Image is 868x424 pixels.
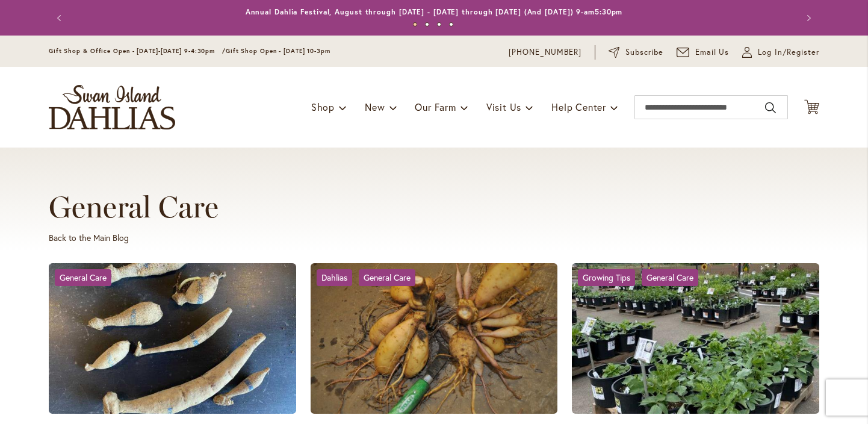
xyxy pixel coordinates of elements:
span: Gift Shop Open - [DATE] 10-3pm [226,47,330,55]
a: store logo [49,85,175,129]
button: 1 of 4 [413,22,417,26]
div: & [578,269,704,286]
a: Log In/Register [742,46,819,58]
span: Log In/Register [758,46,819,58]
a: General Care [55,269,111,286]
a: Growing Tips [578,269,635,286]
a: Annual Dahlia Festival, August through [DATE] - [DATE] through [DATE] (And [DATE]) 9-am5:30pm [246,7,623,16]
span: Help Center [551,101,606,113]
a: Email Us [677,46,730,58]
a: Subscribe [609,46,663,58]
a: Back to the Main Blog [49,232,129,243]
img: Keeping your stock healthy [311,263,558,414]
img: Potted Dahlias Purchased at the farm [572,263,819,414]
img: What will my tubers look like [49,263,296,414]
button: 2 of 4 [425,22,429,26]
a: Dahlias [317,269,352,286]
button: 4 of 4 [449,22,453,26]
span: Email Us [695,46,730,58]
span: Subscribe [625,46,663,58]
a: Potted Dahlias Purchased at the farm [572,263,819,418]
span: New [365,101,385,113]
button: 3 of 4 [437,22,441,26]
a: General Care [642,269,698,286]
button: Previous [49,6,73,30]
a: [PHONE_NUMBER] [509,46,581,58]
span: Shop [311,101,335,113]
span: Visit Us [486,101,521,113]
button: Next [795,6,819,30]
a: What will my tubers look like [49,263,296,418]
a: Keeping your stock healthy [311,263,558,418]
div: & [317,269,421,286]
span: Gift Shop & Office Open - [DATE]-[DATE] 9-4:30pm / [49,47,226,55]
h1: General Care [49,190,819,225]
a: General Care [359,269,415,286]
span: Our Farm [415,101,456,113]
